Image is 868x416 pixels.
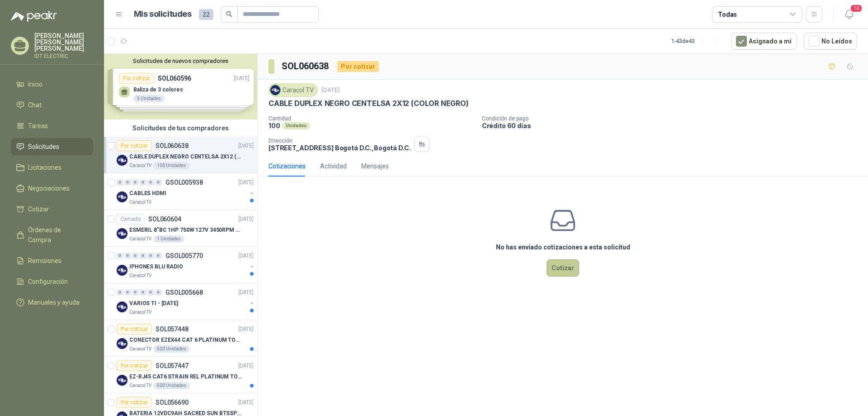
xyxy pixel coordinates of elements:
a: Configuración [11,273,93,290]
p: [DATE] [238,362,254,370]
span: Configuración [28,277,68,287]
a: Negociaciones [11,180,93,197]
div: Todas [718,10,737,19]
img: Company Logo [117,338,127,349]
p: [DATE] [238,325,254,334]
p: [DATE] [238,288,254,297]
a: Por cotizarSOL057447[DATE] Company LogoEZ-RJ45 CAT6 STRAIN REL PLATINUM TOOLSCaracol TV500 Unidades [104,357,257,393]
span: Negociaciones [28,183,70,193]
div: 0 [147,179,154,186]
div: 0 [155,253,162,259]
p: ESMERIL 8"BC 1HP 750W 127V 3450RPM URREA [129,226,242,234]
p: IDT ELECTRIC [34,53,93,59]
div: 0 [140,179,146,186]
p: [DATE] [238,398,254,407]
p: [DATE] [238,178,254,187]
a: Solicitudes [11,138,93,155]
a: Licitaciones [11,159,93,176]
button: No Leídos [804,33,857,50]
p: EZ-RJ45 CAT6 STRAIN REL PLATINUM TOOLS [129,373,242,381]
div: Solicitudes de nuevos compradoresPor cotizarSOL060596[DATE] Baliza de 3 colores5 UnidadesPor coti... [104,54,257,120]
p: CABLE DUPLEX NEGRO CENTELSA 2X12 (COLOR NEGRO) [129,153,242,161]
p: Caracol TV [129,199,151,206]
a: Por cotizarSOL060638[DATE] Company LogoCABLE DUPLEX NEGRO CENTELSA 2X12 (COLOR NEGRO)Caracol TV10... [104,137,257,173]
div: Por cotizar [337,61,379,72]
span: Licitaciones [28,163,61,172]
button: Asignado a mi [731,33,797,50]
p: Condición de pago [482,115,864,122]
p: SOL060604 [148,216,181,222]
span: Solicitudes [28,142,59,152]
div: 0 [117,179,123,186]
p: SOL056690 [156,399,189,406]
div: 0 [132,289,139,296]
h1: Mis solicitudes [134,8,192,21]
p: Caracol TV [129,162,151,169]
button: Solicitudes de nuevos compradores [108,57,254,64]
h3: No has enviado cotizaciones a esta solicitud [496,242,630,252]
p: IPHONES BLU RADIO [129,263,183,271]
span: Inicio [28,79,42,89]
img: Logo peakr [11,11,57,22]
p: Caracol TV [129,235,151,243]
a: Manuales y ayuda [11,294,93,311]
div: 0 [147,253,154,259]
span: 22 [199,9,213,20]
a: Cotizar [11,201,93,218]
div: 1 Unidades [153,235,184,243]
div: Por cotizar [117,324,152,335]
p: [STREET_ADDRESS] Bogotá D.C. , Bogotá D.C. [269,144,410,152]
div: 0 [124,179,131,186]
div: Actividad [320,161,347,171]
span: Cotizar [28,204,49,214]
div: Por cotizar [117,397,152,408]
p: [DATE] [238,215,254,224]
div: 500 Unidades [153,345,190,353]
a: Inicio [11,76,93,93]
p: CONECTOR EZEX44 CAT 6 PLATINUM TOOLS [129,336,242,344]
div: 0 [155,289,162,296]
button: Cotizar [547,259,579,277]
p: Cantidad [269,115,475,122]
p: Dirección [269,138,410,144]
div: 0 [132,253,139,259]
button: 10 [841,6,857,23]
img: Company Logo [117,155,127,166]
img: Company Logo [117,265,127,276]
div: Unidades [282,122,310,129]
div: Por cotizar [117,140,152,151]
a: 0 0 0 0 0 0 GSOL005770[DATE] Company LogoIPHONES BLU RADIOCaracol TV [117,250,255,279]
img: Company Logo [117,375,127,386]
a: 0 0 0 0 0 0 GSOL005668[DATE] Company LogoVARIOS TI - [DATE]Caracol TV [117,287,255,316]
div: 0 [124,253,131,259]
p: Crédito 60 días [482,122,864,129]
p: Caracol TV [129,382,151,389]
div: 500 Unidades [153,382,190,389]
div: Cotizaciones [269,161,306,171]
p: Caracol TV [129,272,151,279]
p: Caracol TV [129,309,151,316]
span: Tareas [28,121,48,131]
a: Tareas [11,117,93,134]
span: Manuales y ayuda [28,297,80,307]
span: Remisiones [28,256,61,266]
div: 0 [117,289,123,296]
div: 0 [117,253,123,259]
div: 100 Unidades [153,162,190,169]
p: [PERSON_NAME] [PERSON_NAME] [PERSON_NAME] [34,33,93,52]
div: Cerrado [117,214,145,225]
p: SOL057448 [156,326,189,332]
p: [DATE] [238,142,254,150]
p: GSOL005938 [165,179,203,186]
p: [DATE] [321,86,340,95]
p: 100 [269,122,280,129]
p: SOL060638 [156,143,189,149]
h3: SOL060638 [282,59,330,73]
img: Company Logo [117,191,127,202]
p: [DATE] [238,252,254,260]
p: GSOL005668 [165,289,203,296]
div: 0 [140,289,146,296]
p: GSOL005770 [165,253,203,259]
div: Solicitudes de tus compradores [104,120,257,137]
a: 0 0 0 0 0 0 GSOL005938[DATE] Company LogoCABLES HDMICaracol TV [117,177,255,206]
